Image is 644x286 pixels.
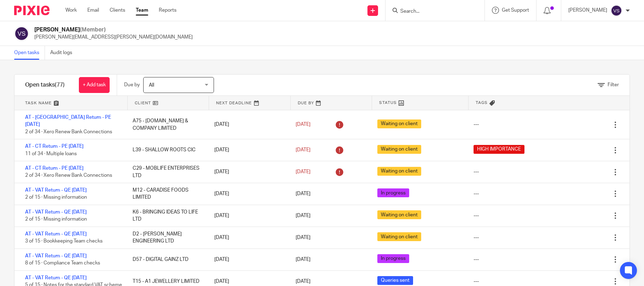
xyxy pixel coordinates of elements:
span: Get Support [502,8,529,13]
span: All [149,83,154,88]
a: Open tasks [14,46,45,60]
span: [DATE] [296,169,311,174]
span: (Member) [80,27,106,33]
span: 8 of 15 · Compliance Team checks [25,261,100,265]
span: Filter [608,82,619,87]
a: AT - [GEOGRAPHIC_DATA] Return - PE [DATE] [25,115,111,127]
a: AT - VAT Return - QE [DATE] [25,210,87,215]
div: A75 - [DOMAIN_NAME] & COMPANY LIMITED [126,114,207,135]
span: Tags [476,100,488,106]
span: 2 of 34 · Xero Renew Bank Connections [25,129,112,134]
span: Waiting on client [377,119,421,128]
div: [DATE] [207,230,289,245]
span: (77) [55,82,65,88]
span: [DATE] [296,279,311,284]
div: [DATE] [207,252,289,267]
span: 2 of 34 · Xero Renew Bank Connections [25,173,112,178]
span: Queries sent [377,276,413,285]
span: 3 of 15 · Bookkeeping Team checks [25,239,103,244]
a: Clients [110,7,125,14]
a: AT - VAT Return - QE [DATE] [25,188,87,193]
p: [PERSON_NAME][EMAIL_ADDRESS][PERSON_NAME][DOMAIN_NAME] [34,34,193,41]
span: 11 of 34 · Multiple loans [25,151,77,156]
img: svg%3E [611,5,622,16]
p: Due by [124,81,140,88]
span: 2 of 15 · Missing information [25,217,87,222]
div: --- [474,256,479,263]
a: AT - VAT Return - QE [DATE] [25,275,87,280]
span: In progress [377,188,409,197]
div: M12 - CARADISE FOODS LIMITED [126,183,207,205]
div: --- [474,190,479,197]
a: AT - VAT Return - QE [DATE] [25,253,87,258]
span: In progress [377,254,409,263]
img: Pixie [14,6,50,15]
p: [PERSON_NAME] [568,7,607,14]
div: --- [474,212,479,219]
span: Waiting on client [377,167,421,176]
div: D57 - DIGITAL GAINZ LTD [126,252,207,267]
span: Status [379,100,397,106]
span: [DATE] [296,122,311,127]
div: D2 - [PERSON_NAME] ENGINEERING LTD [126,227,207,249]
a: Reports [159,7,176,14]
span: Waiting on client [377,145,421,154]
a: AT - CT Return - PE [DATE] [25,144,83,149]
div: --- [474,121,479,128]
div: C29 - MOBLIFE ENTERPRISES LTD [126,161,207,183]
span: [DATE] [296,235,311,240]
div: --- [474,278,479,285]
span: [DATE] [296,147,311,152]
a: Work [65,7,77,14]
span: [DATE] [296,213,311,218]
a: Email [87,7,99,14]
span: Waiting on client [377,232,421,241]
span: [DATE] [296,257,311,262]
div: [DATE] [207,209,289,223]
img: svg%3E [14,26,29,41]
a: AT - CT Return - PE [DATE] [25,166,83,171]
a: + Add task [79,77,110,93]
span: HIGH IMPORTANCE [474,145,524,154]
span: [DATE] [296,191,311,196]
div: --- [474,234,479,241]
span: 2 of 15 · Missing information [25,195,87,200]
div: L39 - SHALLOW ROOTS CIC [126,143,207,157]
div: [DATE] [207,117,289,132]
input: Search [400,8,463,15]
a: Team [136,7,148,14]
a: Audit logs [50,46,77,60]
div: --- [474,168,479,175]
div: [DATE] [207,187,289,201]
div: K6 - BRINGING IDEAS TO LIFE LTD [126,205,207,227]
h2: [PERSON_NAME] [34,26,193,34]
a: AT - VAT Return - QE [DATE] [25,232,87,237]
div: [DATE] [207,143,289,157]
div: [DATE] [207,165,289,179]
h1: Open tasks [25,81,65,89]
span: Waiting on client [377,210,421,219]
